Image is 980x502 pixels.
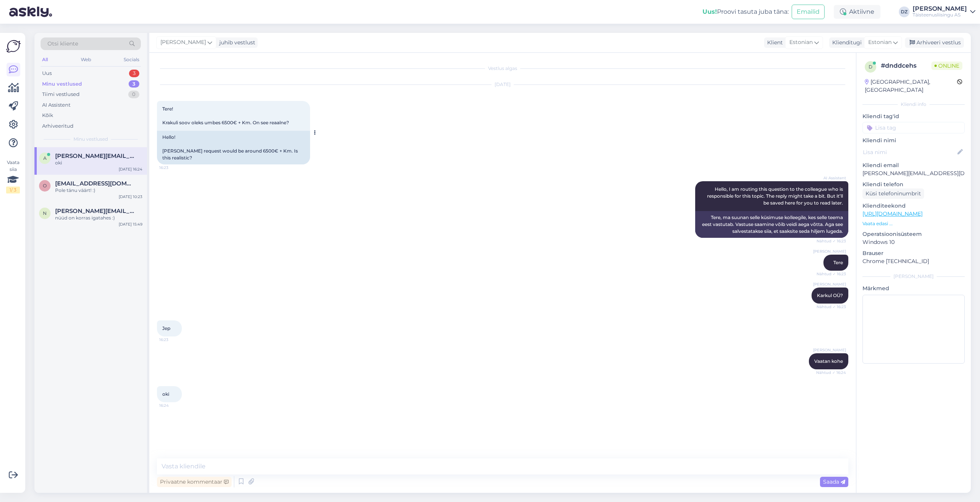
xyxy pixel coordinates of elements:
[79,55,93,65] div: Web
[159,403,188,408] span: 16:24
[216,39,255,47] div: juhib vestlust
[6,39,21,54] img: Askly Logo
[702,7,789,16] div: Proovi tasuta juba täna:
[813,281,846,287] span: [PERSON_NAME]
[55,159,142,166] div: oki
[159,337,188,343] span: 16:23
[813,347,846,353] span: [PERSON_NAME]
[823,478,845,485] span: Saada
[73,136,108,143] span: Minu vestlused
[817,238,846,244] span: Nähtud ✓ 16:23
[119,221,142,227] div: [DATE] 15:49
[789,38,813,47] span: Estonian
[931,62,962,70] span: Online
[122,55,141,65] div: Socials
[862,188,924,199] div: Küsi telefoninumbrit
[817,175,846,181] span: AI Assistent
[816,370,846,375] span: Nähtud ✓ 16:24
[792,5,825,19] button: Emailid
[817,292,843,298] span: Karkul OÜ?
[862,230,965,238] p: Operatsioonisüsteem
[862,257,965,265] p: Chrome [TECHNICAL_ID]
[42,91,80,98] div: Tiimi vestlused
[862,284,965,292] p: Märkmed
[55,214,142,221] div: nüüd on korras igatahes :)
[834,5,880,19] div: Aktiivne
[913,12,967,18] div: Täisteenusliisingu AS
[695,211,848,238] div: Tere, ma suunan selle küsimuse kolleegile, kes selle teema eest vastutab. Vastuse saamine võib ve...
[43,210,47,216] span: n
[43,183,47,188] span: O
[55,187,142,194] div: Pole tänu väärt! :)
[157,81,848,88] div: [DATE]
[119,166,142,172] div: [DATE] 16:24
[829,39,862,47] div: Klienditugi
[159,165,188,171] span: 16:23
[913,6,975,18] a: [PERSON_NAME]Täisteenusliisingu AS
[55,153,135,159] span: allan@flex.ee
[702,8,717,15] b: Uus!
[119,194,142,200] div: [DATE] 10:23
[913,6,967,12] div: [PERSON_NAME]
[813,249,846,254] span: [PERSON_NAME]
[862,101,965,108] div: Kliendi info
[157,131,310,164] div: Hello! [PERSON_NAME] request would be around 6500€ + Km. Is this realistic?
[55,180,135,187] span: Omo79@mail.ru
[865,78,957,94] div: [GEOGRAPHIC_DATA], [GEOGRAPHIC_DATA]
[905,37,964,48] div: Arhiveeri vestlus
[862,249,965,257] p: Brauser
[899,6,910,17] div: DZ
[42,101,70,109] div: AI Assistent
[47,40,78,48] span: Otsi kliente
[162,106,289,125] span: Tere! Krakuli soov oleks umbes 6500€ + Km. On see reaalne?
[162,391,169,397] span: oki
[6,159,20,193] div: Vaata siia
[42,80,82,88] div: Minu vestlused
[863,148,956,156] input: Lisa nimi
[129,70,139,77] div: 3
[707,186,844,206] span: Hello, I am routing this question to the colleague who is responsible for this topic. The reply m...
[160,38,206,47] span: [PERSON_NAME]
[862,169,965,177] p: [PERSON_NAME][EMAIL_ADDRESS][DOMAIN_NAME]
[814,358,843,364] span: Vaatan kohe
[42,112,53,119] div: Kõik
[817,304,846,310] span: Nähtud ✓ 16:23
[862,122,965,133] input: Lisa tag
[6,187,20,193] div: 1 / 3
[869,64,872,70] span: d
[833,260,843,265] span: Tere
[41,55,49,65] div: All
[862,220,965,227] p: Vaata edasi ...
[862,202,965,210] p: Klienditeekond
[55,208,135,214] span: neeme.nurm@klick.ee
[862,238,965,246] p: Windows 10
[862,180,965,188] p: Kliendi telefon
[129,80,139,88] div: 3
[862,273,965,280] div: [PERSON_NAME]
[881,61,931,70] div: # dnddcehs
[42,122,73,130] div: Arhiveeritud
[162,325,170,331] span: Jep
[157,65,848,72] div: Vestlus algas
[817,271,846,277] span: Nähtud ✓ 16:23
[157,477,232,487] div: Privaatne kommentaar
[43,155,47,161] span: a
[862,210,923,217] a: [URL][DOMAIN_NAME]
[868,38,892,47] span: Estonian
[862,136,965,145] p: Kliendi nimi
[764,39,783,47] div: Klient
[862,112,965,120] p: Kliendi tag'id
[128,91,139,98] div: 0
[862,161,965,169] p: Kliendi email
[42,70,52,77] div: Uus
